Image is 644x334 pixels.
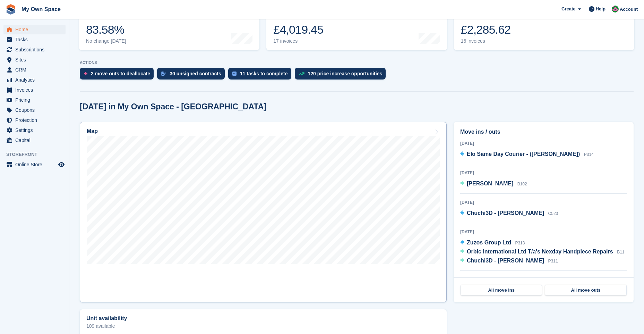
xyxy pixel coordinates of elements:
[467,240,511,245] span: Zuzos Group Ltd
[460,276,627,283] div: [DATE]
[15,135,57,145] span: Capital
[3,105,66,115] a: menu
[3,125,66,135] a: menu
[15,105,57,115] span: Coupons
[460,199,627,206] div: [DATE]
[561,6,575,12] span: Create
[454,6,634,50] a: Awaiting payment £2,285.62 16 invoices
[240,71,288,76] div: 11 tasks to complete
[460,140,627,147] div: [DATE]
[80,60,634,65] p: ACTIONS
[86,315,127,322] h2: Unit availability
[15,75,57,85] span: Analytics
[228,68,295,83] a: 11 tasks to complete
[461,285,542,296] a: All move ins
[517,182,527,186] span: B102
[15,160,57,169] span: Online Store
[548,211,558,216] span: C523
[467,249,613,254] span: Orbic International Ltd T/a's Nexday Handpiece Repairs
[79,6,259,50] a: Occupancy 83.58% No change [DATE]
[15,115,57,125] span: Protection
[87,128,98,134] h2: Map
[19,3,63,15] a: My Own Space
[460,179,527,189] a: [PERSON_NAME] B102
[80,122,447,302] a: Map
[157,68,228,83] a: 30 unsigned contracts
[460,229,627,235] div: [DATE]
[15,125,57,135] span: Settings
[3,95,66,105] a: menu
[467,258,544,264] span: Chuchi3D - [PERSON_NAME]
[15,35,57,44] span: Tasks
[273,23,325,37] div: £4,019.45
[3,55,66,65] a: menu
[3,65,66,75] a: menu
[3,25,66,34] a: menu
[3,35,66,44] a: menu
[515,241,525,245] span: P313
[161,72,166,76] img: contract_signature_icon-13c848040528278c33f63329250d36e43548de30e8caae1d1a13099fd9432cc5.svg
[617,250,624,254] span: B11
[170,71,221,76] div: 30 unsigned contracts
[545,285,626,296] a: All move outs
[3,85,66,95] a: menu
[80,68,157,83] a: 2 move outs to deallocate
[15,85,57,95] span: Invoices
[620,6,638,13] span: Account
[612,6,619,12] img: Lucy Parry
[460,128,627,136] h2: Move ins / outs
[86,324,440,328] p: 109 available
[596,6,606,12] span: Help
[295,68,389,83] a: 120 price increase opportunities
[3,115,66,125] a: menu
[460,257,558,266] a: Chuchi3D - [PERSON_NAME] P311
[15,55,57,65] span: Sites
[86,38,126,44] div: No change [DATE]
[467,210,544,216] span: Chuchi3D - [PERSON_NAME]
[308,71,383,76] div: 120 price increase opportunities
[15,25,57,34] span: Home
[460,150,594,159] a: Elo Same Day Courier - ([PERSON_NAME]) P314
[460,170,627,176] div: [DATE]
[460,209,558,218] a: Chuchi3D - [PERSON_NAME] C523
[15,45,57,55] span: Subscriptions
[266,6,447,50] a: Month-to-date sales £4,019.45 17 invoices
[6,4,16,15] img: stora-icon-8386f47178a22dfd0bd8f6a31ec36ba5ce8667c1dd55bd0f319d3a0aa187defe.svg
[460,239,525,248] a: Zuzos Group Ltd P313
[86,23,126,37] div: 83.58%
[232,72,237,76] img: task-75834270c22a3079a89374b754ae025e5fb1db73e45f91037f5363f120a921f8.svg
[15,95,57,105] span: Pricing
[461,38,511,44] div: 16 invoices
[57,160,66,169] a: Preview store
[6,151,69,158] span: Storefront
[548,259,558,264] span: P311
[584,152,594,157] span: P314
[3,135,66,145] a: menu
[461,23,511,37] div: £2,285.62
[3,160,66,169] a: menu
[273,38,325,44] div: 17 invoices
[84,72,87,76] img: move_outs_to_deallocate_icon-f764333ba52eb49d3ac5e1228854f67142a1ed5810a6f6cc68b1a99e826820c5.svg
[3,75,66,85] a: menu
[299,72,304,75] img: price_increase_opportunities-93ffe204e8149a01c8c9dc8f82e8f89637d9d84a8eef4429ea346261dce0b2c0.svg
[467,181,513,186] span: [PERSON_NAME]
[91,71,150,76] div: 2 move outs to deallocate
[460,248,625,257] a: Orbic International Ltd T/a's Nexday Handpiece Repairs B11
[467,151,580,157] span: Elo Same Day Courier - ([PERSON_NAME])
[3,45,66,55] a: menu
[80,102,266,111] h2: [DATE] in My Own Space - [GEOGRAPHIC_DATA]
[15,65,57,75] span: CRM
